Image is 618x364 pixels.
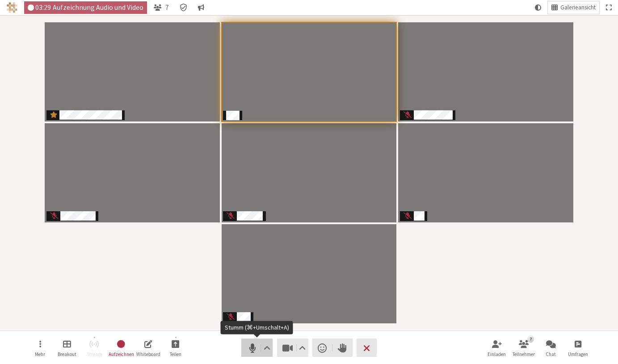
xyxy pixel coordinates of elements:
span: Teilen [170,351,181,357]
div: Besprechungsdetails Verschlüsselung aktiviert [176,1,191,14]
span: Mehr [35,351,45,357]
div: 7 [527,335,534,342]
span: Galerieansicht [560,4,596,11]
span: Chat [546,351,556,357]
button: Teilnehmer einladen (⌘+Umschalt+I) [484,336,509,360]
button: Ganzer Bildschirm [602,1,615,14]
button: Video stoppen (⌘+Umschalt+V) [277,339,308,357]
span: Aufzeichnen [109,351,134,357]
button: Hand heben [332,339,353,357]
span: Aufzeichnung Audio und Video [53,4,143,11]
button: Chat öffnen [538,336,563,360]
button: Offene Umfrage [565,336,590,360]
button: Layout ändern [548,1,599,14]
button: Systemmodus verwenden [531,1,545,14]
button: Videoeinstellungen [297,339,308,357]
img: Iotum [7,2,17,13]
button: Teilnehmerliste öffnen [511,336,536,360]
button: Gespräch [194,1,208,14]
span: Breakout [58,351,76,357]
button: Besprechung beenden oder verlassen [357,339,377,357]
span: Whiteboard [136,351,160,357]
button: Aufzeichung beenden [109,336,134,360]
div: Audio & Video [24,1,147,14]
button: Stumm (⌘+Umschalt+A) [241,339,273,357]
button: Audioeinstellungen [261,339,273,357]
button: Freigabe starten [163,336,188,360]
span: Umfragen [568,351,588,357]
button: Das Streaming kann nicht gestartet werden, ohne vorher die Aufzeichnung zu stoppen [82,336,107,360]
button: Freigegebenes Whiteboard öffnen [136,336,161,360]
button: Menü öffnen [28,336,53,360]
button: Breakout-Räume verwalten [55,336,80,360]
span: Einladen [488,351,506,357]
button: Teilnehmerliste öffnen [150,1,172,14]
span: 03:29 [35,4,51,11]
span: Stream [87,351,102,357]
button: Reaktion senden [312,339,332,357]
span: Teilnehmer [513,351,535,357]
span: 7 [165,4,169,11]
